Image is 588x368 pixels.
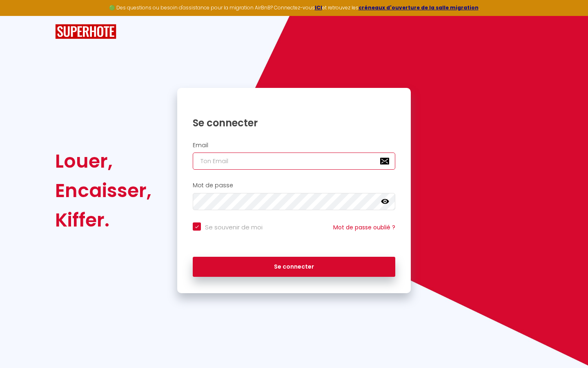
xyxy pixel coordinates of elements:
[7,3,31,28] button: Ouvrir le widget de chat LiveChat
[55,24,116,39] img: SuperHote logo
[193,117,395,129] h1: Se connecter
[55,205,151,235] div: Kiffer.
[193,182,395,189] h2: Mot de passe
[193,153,395,170] input: Ton Email
[315,4,322,11] a: ICI
[359,4,479,11] a: créneaux d'ouverture de la salle migration
[55,146,151,176] div: Louer,
[193,142,395,149] h2: Email
[333,223,395,231] a: Mot de passe oublié ?
[55,176,151,205] div: Encaisser,
[193,257,395,277] button: Se connecter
